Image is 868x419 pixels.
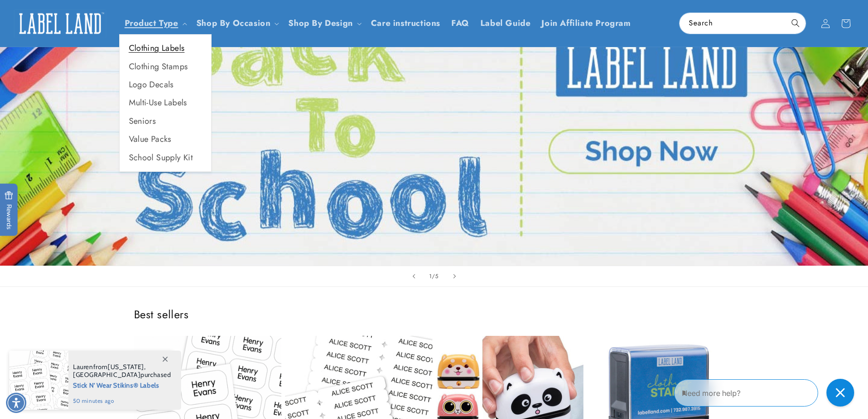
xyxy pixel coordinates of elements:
a: Product Type [125,17,178,29]
span: Rewards [5,191,13,229]
a: Label Land [11,6,110,41]
span: / [432,272,435,281]
a: Label Guide [475,12,536,34]
div: Accessibility Menu [6,393,26,413]
span: Care instructions [371,18,440,29]
a: Care instructions [365,12,446,34]
a: Value Packs [120,130,211,148]
span: Stick N' Wear Stikins® Labels [73,379,171,390]
span: FAQ [451,18,469,29]
summary: Shop By Occasion [191,12,283,34]
span: 1 [429,272,432,281]
img: Label Land [14,9,106,38]
a: Clothing Labels [120,39,211,57]
span: [US_STATE] [108,363,144,371]
span: from , purchased [73,363,171,379]
summary: Shop By Design [283,12,365,34]
summary: Product Type [119,12,191,34]
a: Seniors [120,112,211,130]
span: Lauren [73,363,93,371]
a: Logo Decals [120,76,211,94]
span: Label Guide [480,18,531,29]
h2: Best sellers [134,307,734,322]
a: Clothing Stamps [120,58,211,76]
a: Multi-Use Labels [120,94,211,112]
iframe: Gorgias Floating Chat [674,376,859,410]
a: Join Affiliate Program [536,12,636,34]
button: Previous slide [404,266,424,286]
button: Next slide [444,266,465,286]
span: Join Affiliate Program [541,18,631,29]
span: [GEOGRAPHIC_DATA] [73,370,140,379]
button: Search [785,13,806,33]
a: Shop By Design [288,17,352,29]
span: 5 [435,272,439,281]
a: School Supply Kit [120,149,211,167]
span: Shop By Occasion [196,18,271,29]
a: FAQ [446,12,475,34]
span: 50 minutes ago [73,397,171,405]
